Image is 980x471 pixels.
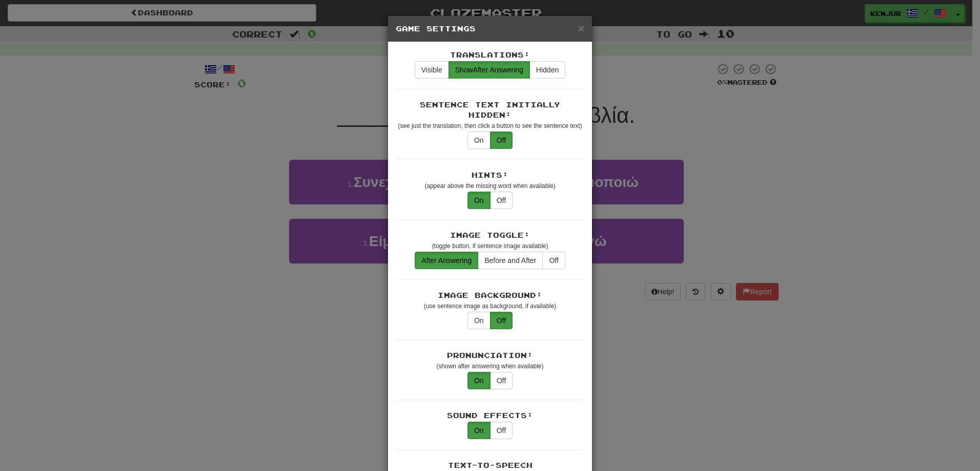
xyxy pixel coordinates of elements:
[424,182,555,190] small: (appear above the missing word when available)
[490,192,513,209] button: Off
[490,312,513,329] button: Off
[490,372,513,389] button: Off
[467,372,491,389] button: On
[396,410,584,421] div: Sound Effects:
[490,131,513,149] button: Off
[455,66,523,74] span: After Answering
[396,24,584,34] h5: Game Settings
[415,252,565,269] div: translations
[432,242,548,250] small: (toggle button, if sentence image available)
[529,61,565,79] button: Hidden
[578,23,584,33] button: Close
[448,61,530,79] button: ShowAfter Answering
[467,131,491,149] button: On
[415,61,565,79] div: translations
[490,422,513,439] button: Off
[396,170,584,180] div: Hints:
[415,252,478,269] button: After Answering
[396,230,584,240] div: Image Toggle:
[396,50,584,60] div: Translations:
[455,66,473,74] span: Show
[424,303,556,310] small: (use sentence image as background, if available)
[467,312,513,329] div: translations
[467,312,491,329] button: On
[396,350,584,361] div: Pronunciation:
[396,100,584,120] div: Sentence Text Initially Hidden:
[467,192,491,209] button: On
[578,22,584,34] span: ×
[396,290,584,300] div: Image Background:
[398,122,582,129] small: (see just the translation, then click a button to see the sentence text)
[467,422,491,439] button: On
[396,460,584,470] div: Text-to-Speech
[415,61,449,79] button: Visible
[478,252,543,269] button: Before and After
[437,363,544,370] small: (shown after answering when available)
[542,252,565,269] button: Off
